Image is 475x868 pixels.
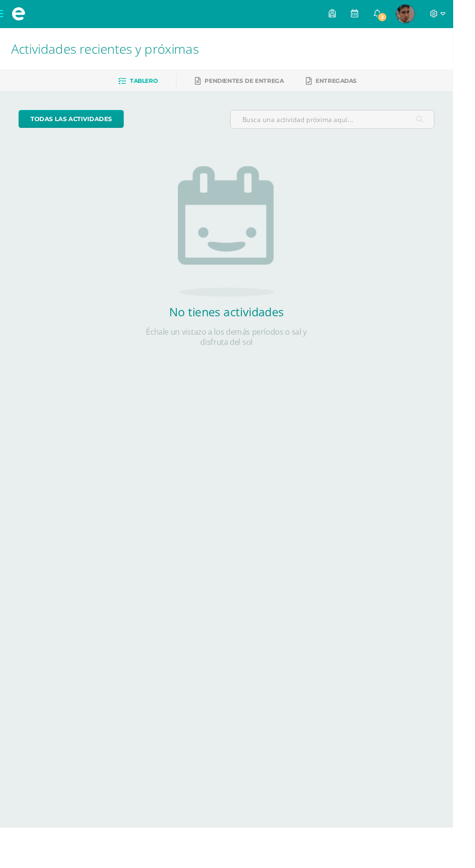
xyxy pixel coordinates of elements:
span: Actividades recientes y próximas [12,42,208,60]
span: Entregadas [331,81,374,88]
span: 2 [396,13,406,23]
input: Busca una actividad próxima aquí... [242,116,455,135]
span: Tablero [136,81,165,88]
p: Échale un vistazo a los demás períodos o sal y disfruta del sol [141,343,334,364]
a: todas las Actividades [19,115,130,134]
h2: No tienes actividades [141,319,334,335]
a: Entregadas [321,77,374,93]
a: Tablero [124,77,165,93]
img: 9f0756336bf76ef3afc8cadeb96d1fce.png [415,5,435,24]
span: Pendientes de entrega [215,81,298,88]
a: Pendientes de entrega [205,77,298,93]
img: no_activities.png [187,174,288,311]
